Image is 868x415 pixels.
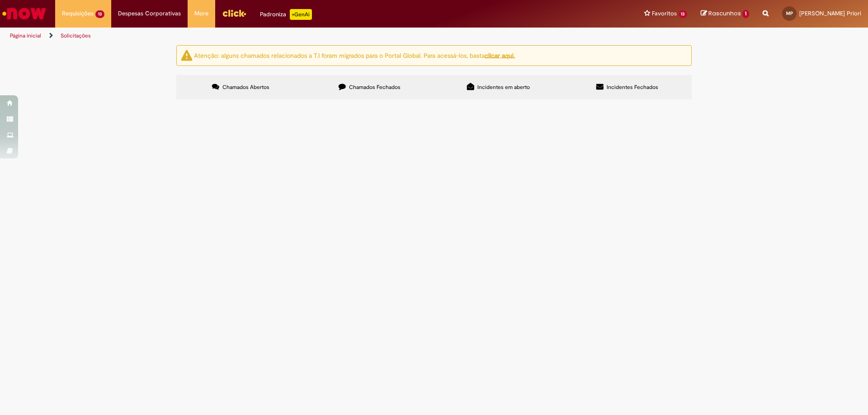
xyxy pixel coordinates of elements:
span: Chamados Abertos [222,84,269,91]
span: 13 [95,10,104,18]
img: ServiceNow [1,5,47,23]
ul: Trilhas de página [7,28,572,44]
img: click_logo_yellow_360x200.png [222,6,246,20]
span: Rascunhos [708,9,741,18]
a: Rascunhos [701,9,749,18]
span: Incidentes Fechados [607,84,658,91]
span: MP [786,10,793,16]
span: More [194,9,208,18]
span: Incidentes em aberto [477,84,530,91]
span: Chamados Fechados [349,84,401,91]
span: [PERSON_NAME] Priori [799,9,861,17]
a: Página inicial [10,32,41,39]
a: Solicitações [61,32,91,39]
span: 1 [742,10,749,18]
div: Padroniza [260,9,312,20]
span: Requisições [62,9,94,18]
span: Despesas Corporativas [118,9,181,18]
a: clicar aqui. [485,51,515,59]
ng-bind-html: Atenção: alguns chamados relacionados a T.I foram migrados para o Portal Global. Para acessá-los,... [194,51,515,59]
p: +GenAi [290,9,312,20]
span: 13 [679,10,688,18]
span: Favoritos [652,9,677,18]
